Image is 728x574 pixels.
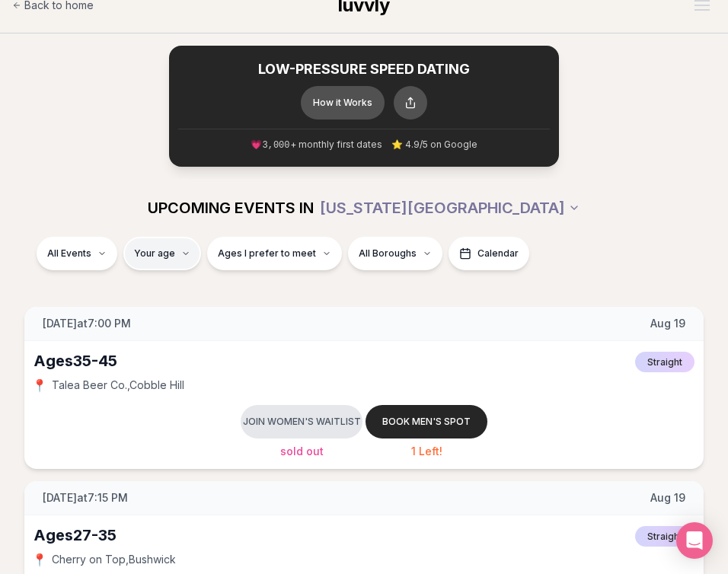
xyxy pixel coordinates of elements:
h2: LOW-PRESSURE SPEED DATING [178,61,550,78]
span: Aug 19 [650,316,685,331]
button: Ages I prefer to meet [207,237,342,270]
button: All Boroughs [348,237,442,270]
span: 💗 + monthly first dates [251,139,382,151]
span: 📍 [34,553,46,566]
span: 3,000 [262,140,289,151]
button: Join women's waitlist [241,405,362,438]
span: Your age [134,247,175,260]
span: 📍 [34,379,46,391]
span: All Boroughs [359,247,417,260]
span: [DATE] at 7:15 PM [43,490,128,505]
span: Cherry on Top , Bushwick [52,552,176,567]
div: Ages 35-45 [34,350,117,372]
span: 1 Left! [411,445,442,458]
button: [US_STATE][GEOGRAPHIC_DATA] [320,191,580,225]
div: Open Intercom Messenger [676,522,713,559]
span: Ages I prefer to meet [218,247,316,260]
span: All Events [47,247,91,260]
span: Aug 19 [650,490,685,505]
span: [DATE] at 7:00 PM [43,316,131,331]
span: Straight [635,526,694,547]
span: Straight [635,352,694,372]
span: Sold Out [280,445,324,458]
span: ⭐ 4.9/5 on Google [391,139,477,151]
span: Talea Beer Co. , Cobble Hill [52,378,184,393]
button: All Events [37,237,117,270]
button: How it Works [301,86,385,120]
div: Ages 27-35 [34,525,117,546]
button: Calendar [449,237,529,270]
button: Your age [123,237,201,270]
button: Book men's spot [366,405,487,438]
span: UPCOMING EVENTS IN [148,197,314,218]
span: Calendar [477,247,519,260]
